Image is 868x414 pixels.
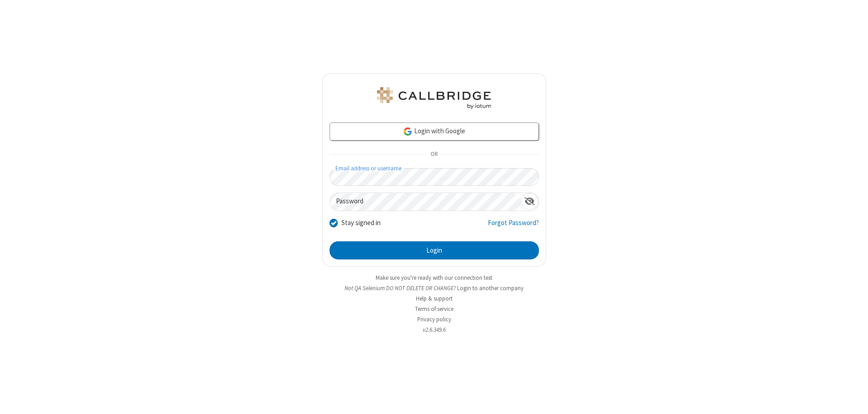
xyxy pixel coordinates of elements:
a: Help & support [416,295,453,302]
li: v2.6.349.6 [322,325,546,334]
a: Terms of service [415,305,453,313]
a: Forgot Password? [488,218,539,235]
a: Make sure you're ready with our connection test [376,274,492,282]
a: Login with Google [330,122,539,141]
img: QA Selenium DO NOT DELETE OR CHANGE [375,87,493,109]
a: Privacy policy [417,315,451,323]
label: Stay signed in [341,218,381,228]
input: Email address or username [330,168,539,186]
button: Login [330,241,539,259]
img: google-icon.png [403,127,413,136]
span: OR [427,148,441,161]
button: Login to another company [457,284,524,292]
input: Password [330,193,521,211]
div: Show password [521,193,538,210]
li: Not QA Selenium DO NOT DELETE OR CHANGE? [322,284,546,292]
